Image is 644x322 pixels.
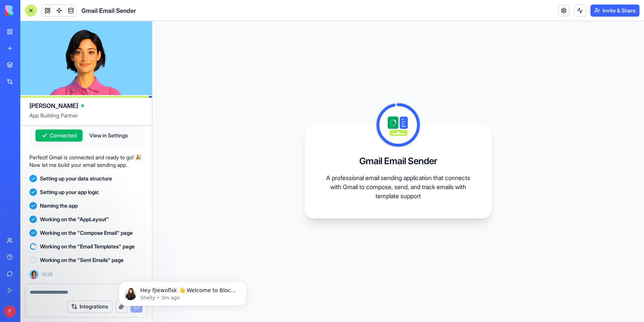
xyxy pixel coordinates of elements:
[4,305,16,317] span: F
[50,132,77,139] span: Connected
[40,243,135,250] span: Working on the "Email Templates" page
[359,155,437,167] h3: Gmail Email Sender
[40,188,99,196] span: Setting up your app logic
[29,112,143,125] span: App Building Partner
[29,154,143,169] p: Perfect! Gmail is connected and ready to go! 🎉 Now let me build your email sending app.
[107,265,258,318] iframe: Intercom notifications message
[40,229,133,237] span: Working on the "Compose Email" page
[40,256,124,264] span: Working on the "Sent Emails" page
[81,6,136,15] span: Gmail Email Sender
[29,270,38,279] img: Ella_00000_wcx2te.png
[29,101,78,110] span: [PERSON_NAME]
[86,129,132,142] button: View in Settings
[41,271,52,277] span: 13:29
[40,202,78,210] span: Naming the app
[590,5,639,17] button: Invite & Share
[40,175,112,182] span: Setting up your data structure
[323,173,474,200] p: A professional email sending application that connects with Gmail to compose, send, and track ema...
[5,5,52,16] img: logo
[35,129,83,142] button: Connected
[67,300,112,313] button: Integrations
[40,216,109,223] span: Working on the "AppLayout"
